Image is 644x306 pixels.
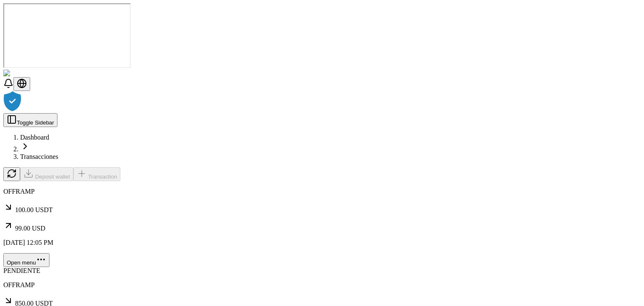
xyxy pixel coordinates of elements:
button: Deposit wallet [20,167,73,181]
p: 100.00 USDT [3,202,641,214]
span: Toggle Sidebar [17,119,54,126]
button: Toggle Sidebar [3,113,57,127]
button: Transaction [73,167,121,181]
p: OFFRAMP [3,281,641,289]
nav: breadcrumb [3,134,641,161]
a: Transacciones [20,153,58,160]
span: Open menu [7,259,36,266]
img: ShieldPay Logo [3,70,53,77]
p: [DATE] 12:05 PM [3,239,641,246]
span: Deposit wallet [35,174,70,180]
p: OFFRAMP [3,188,641,195]
a: Dashboard [20,134,49,141]
div: PENDIENTE [3,267,641,275]
span: Transaction [88,174,117,180]
button: Open menu [3,253,49,267]
p: 99.00 USD [3,220,641,232]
